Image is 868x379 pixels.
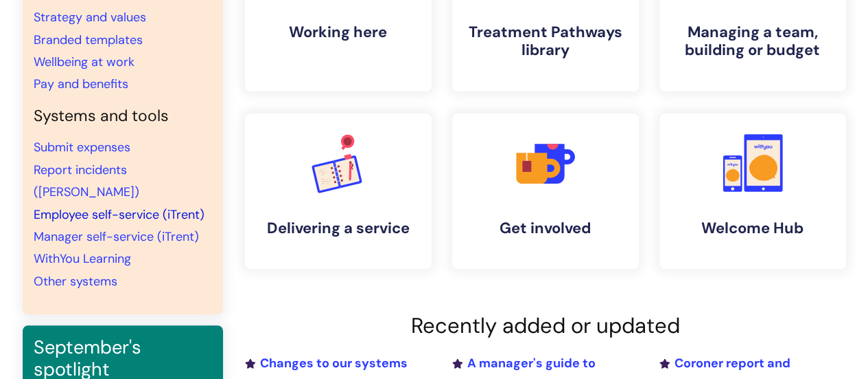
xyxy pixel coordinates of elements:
[256,23,421,41] h4: Working here
[256,219,421,237] h4: Delivering a service
[34,162,139,200] a: Report incidents ([PERSON_NAME])
[670,219,835,237] h4: Welcome Hub
[670,23,835,60] h4: Managing a team, building or budget
[463,219,628,237] h4: Get involved
[245,313,846,338] h2: Recently added or updated
[34,139,130,155] a: Submit expenses
[34,32,143,48] a: Branded templates
[34,76,128,92] a: Pay and benefits
[659,113,846,269] a: Welcome Hub
[245,113,432,269] a: Delivering a service
[34,9,146,25] a: Strategy and values
[245,355,408,371] a: Changes to our systems
[34,107,212,126] h4: Systems and tools
[34,273,117,290] a: Other systems
[34,250,131,267] a: WithYou Learning
[34,54,134,70] a: Wellbeing at work
[34,206,204,223] a: Employee self-service (iTrent)
[463,23,628,60] h4: Treatment Pathways library
[452,113,639,269] a: Get involved
[34,228,199,245] a: Manager self-service (iTrent)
